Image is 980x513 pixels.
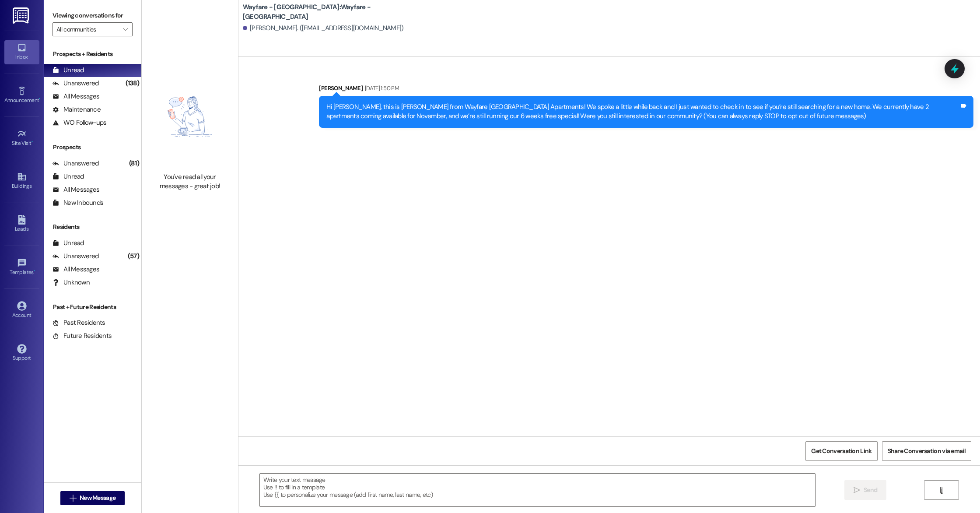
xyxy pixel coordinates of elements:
a: Leads [4,212,39,236]
div: Unread [52,66,84,75]
i:  [123,26,128,33]
div: Hi [PERSON_NAME], this is [PERSON_NAME] from Wayfare [GEOGRAPHIC_DATA] Apartments! We spoke a lit... [326,102,959,121]
div: (81) [127,157,141,170]
div: Past + Future Residents [44,302,141,312]
div: You've read all your messages - great job! [151,172,228,191]
div: Unanswered [52,159,99,168]
button: Share Conversation via email [882,441,971,461]
button: Get Conversation Link [805,441,877,461]
div: Maintenance [52,105,101,114]
div: All Messages [52,265,99,274]
b: Wayfare - [GEOGRAPHIC_DATA]: Wayfare - [GEOGRAPHIC_DATA] [243,3,418,21]
div: All Messages [52,185,99,194]
img: ResiDesk Logo [13,7,31,24]
span: • [39,96,40,102]
button: Send [844,480,887,500]
div: Future Residents [52,331,112,341]
img: empty-state [151,65,228,168]
i:  [70,495,76,502]
div: Prospects + Residents [44,49,141,59]
span: • [31,139,33,145]
i:  [938,487,945,494]
button: New Message [60,491,125,505]
a: Site Visit • [4,126,39,150]
span: New Message [80,493,115,502]
label: Viewing conversations for [52,9,133,22]
span: Send [864,485,877,495]
div: All Messages [52,92,99,101]
div: (138) [123,77,141,90]
i:  [854,487,860,494]
div: Unanswered [52,79,99,88]
a: Inbox [4,40,39,64]
input: All communities [56,22,119,36]
div: Unread [52,172,84,181]
a: Buildings [4,169,39,193]
span: Get Conversation Link [811,446,871,456]
a: Support [4,341,39,365]
span: Share Conversation via email [888,446,966,456]
div: Unknown [52,278,90,287]
div: Past Residents [52,318,105,327]
span: • [34,268,35,274]
a: Templates • [4,256,39,279]
div: Prospects [44,143,141,152]
div: [PERSON_NAME] [319,84,973,96]
div: New Inbounds [52,198,103,207]
div: Residents [44,222,141,232]
div: (57) [126,249,141,263]
a: Account [4,299,39,322]
div: Unread [52,239,84,248]
div: [DATE] 1:50 PM [363,84,399,93]
div: Unanswered [52,252,99,261]
div: [PERSON_NAME]. ([EMAIL_ADDRESS][DOMAIN_NAME]) [243,24,404,33]
div: WO Follow-ups [52,118,106,127]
